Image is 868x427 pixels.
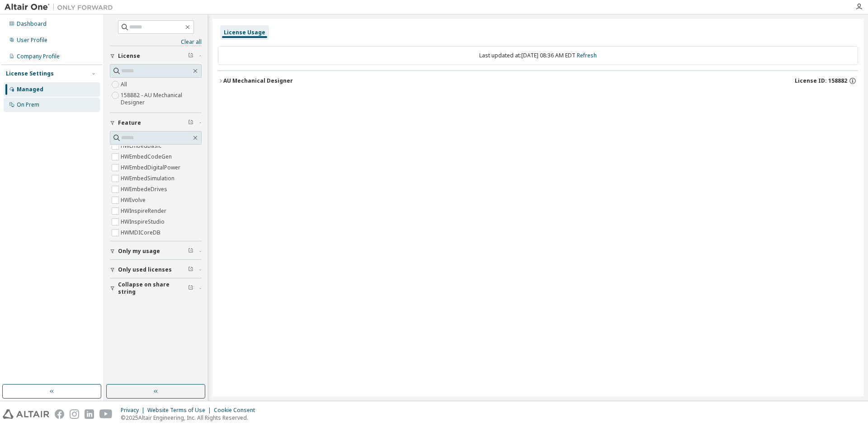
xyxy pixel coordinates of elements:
[85,409,94,419] img: linkedin.svg
[17,101,39,108] div: On Prem
[118,52,140,60] span: License
[17,86,43,93] div: Managed
[121,206,168,216] label: HWInspireRender
[118,248,160,255] span: Only my usage
[118,266,172,273] span: Only used licenses
[121,90,202,108] label: 158882 - AU Mechanical Designer
[110,38,202,46] a: Clear all
[5,3,118,12] img: Altair One
[110,241,202,261] button: Only my usage
[110,278,202,298] button: Collapse on share string
[17,37,47,44] div: User Profile
[188,266,193,273] span: Clear filter
[55,409,64,419] img: facebook.svg
[70,409,79,419] img: instagram.svg
[110,46,202,66] button: License
[121,141,163,151] label: HWEmbedBasic
[795,77,847,84] span: License ID: 158882
[17,53,60,60] div: Company Profile
[147,407,214,414] div: Website Terms of Use
[218,46,858,65] div: Last updated at: [DATE] 08:36 AM EDT
[6,70,54,77] div: License Settings
[218,71,858,91] button: AU Mechanical DesignerLicense ID: 158882
[121,407,147,414] div: Privacy
[121,227,162,238] label: HWMDICoreDB
[121,151,174,162] label: HWEmbedCodeGen
[188,285,193,292] span: Clear filter
[17,20,47,28] div: Dashboard
[188,119,193,127] span: Clear filter
[224,29,265,36] div: License Usage
[223,77,293,84] div: AU Mechanical Designer
[99,409,113,419] img: youtube.svg
[110,113,202,133] button: Feature
[121,162,182,173] label: HWEmbedDigitalPower
[121,173,176,184] label: HWEmbedSimulation
[121,216,166,227] label: HWInspireStudio
[118,281,188,296] span: Collapse on share string
[121,79,129,90] label: All
[188,52,193,60] span: Clear filter
[121,184,169,195] label: HWEmbedeDrives
[110,260,202,280] button: Only used licenses
[121,195,147,206] label: HWEvolve
[121,414,260,422] p: © 2025 Altair Engineering, Inc. All Rights Reserved.
[577,52,597,59] a: Refresh
[118,119,141,127] span: Feature
[3,409,49,419] img: altair_logo.svg
[188,248,193,255] span: Clear filter
[214,407,260,414] div: Cookie Consent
